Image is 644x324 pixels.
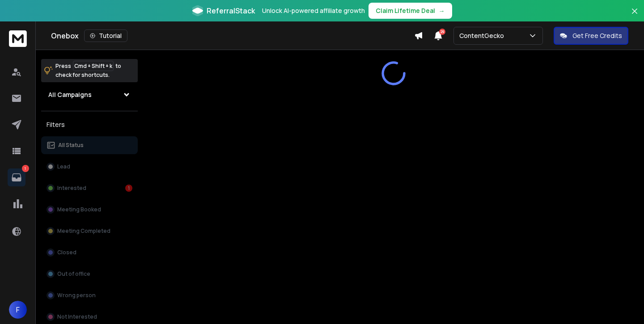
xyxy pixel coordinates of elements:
[73,61,114,71] span: Cmd + Shift + k
[207,5,255,16] span: ReferralStack
[9,301,27,319] button: F
[84,29,127,42] button: Tutorial
[41,86,138,104] button: All Campaigns
[439,6,445,15] span: →
[459,31,508,40] p: ContentGecko
[8,168,25,186] a: 1
[554,27,628,45] button: Get Free Credits
[439,29,445,35] span: 29
[55,62,121,80] p: Press to check for shortcuts.
[369,3,452,19] button: Claim Lifetime Deal→
[262,6,365,15] p: Unlock AI-powered affiliate growth
[41,118,138,131] h3: Filters
[48,90,92,99] h1: All Campaigns
[629,5,640,27] button: Close banner
[22,165,29,172] p: 1
[51,29,414,42] div: Onebox
[572,31,622,40] p: Get Free Credits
